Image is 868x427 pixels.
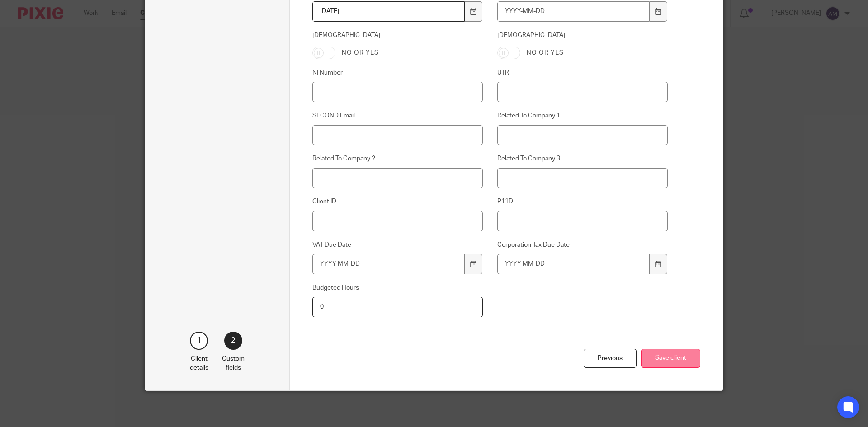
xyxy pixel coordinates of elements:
[224,332,242,350] div: 2
[497,68,668,77] label: UTR
[527,48,564,57] label: No or yes
[312,283,483,292] label: Budgeted Hours
[497,31,668,40] label: [DEMOGRAPHIC_DATA]
[312,68,483,77] label: NI Number
[497,154,668,163] label: Related To Company 3
[584,349,637,368] div: Previous
[641,349,700,368] button: Save client
[312,1,465,22] input: YYYY-MM-DD
[312,240,483,249] label: VAT Due Date
[497,111,668,120] label: Related To Company 1
[497,1,650,22] input: YYYY-MM-DD
[222,354,245,373] p: Custom fields
[497,197,668,206] label: P11D
[312,197,483,206] label: Client ID
[190,354,208,373] p: Client details
[190,332,208,350] div: 1
[497,240,668,249] label: Corporation Tax Due Date
[312,154,483,163] label: Related To Company 2
[312,31,483,40] label: [DEMOGRAPHIC_DATA]
[312,111,483,120] label: SECOND Email
[312,254,465,274] input: YYYY-MM-DD
[497,254,650,274] input: YYYY-MM-DD
[342,48,379,57] label: No or yes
